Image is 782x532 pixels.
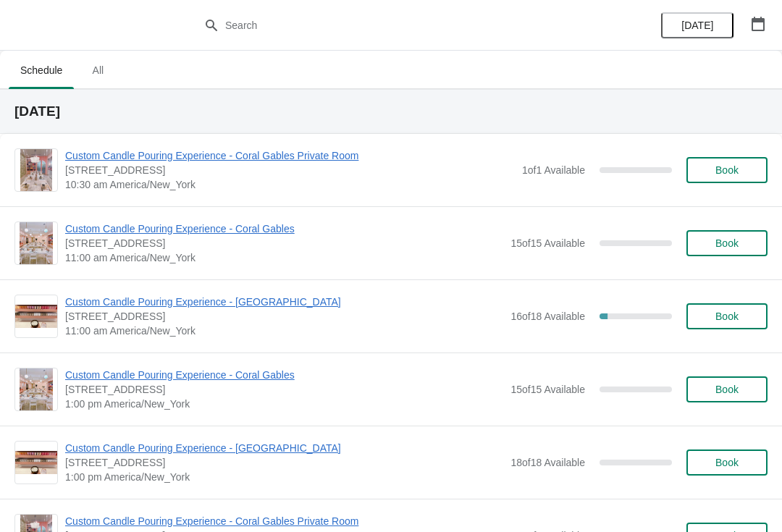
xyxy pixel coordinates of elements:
span: [DATE] [681,20,713,31]
button: Book [686,230,768,256]
span: Custom Candle Pouring Experience - [GEOGRAPHIC_DATA] [65,295,503,309]
img: Custom Candle Pouring Experience - Fort Lauderdale | 914 East Las Olas Boulevard, Fort Lauderdale... [15,451,57,475]
span: 11:00 am America/New_York [65,250,503,265]
img: Custom Candle Pouring Experience - Coral Gables | 154 Giralda Avenue, Coral Gables, FL, USA | 11:... [20,222,54,264]
span: [STREET_ADDRESS] [65,309,503,324]
span: Schedule [9,57,74,83]
img: Custom Candle Pouring Experience - Coral Gables Private Room | 154 Giralda Avenue, Coral Gables, ... [20,149,52,191]
span: 1:00 pm America/New_York [65,397,503,411]
span: 1:00 pm America/New_York [65,470,503,484]
span: [STREET_ADDRESS] [65,455,503,470]
span: 16 of 18 Available [510,311,585,322]
button: Book [686,449,768,476]
span: Book [715,237,739,249]
span: 1 of 1 Available [522,164,585,176]
span: 15 of 15 Available [510,384,585,395]
span: Custom Candle Pouring Experience - [GEOGRAPHIC_DATA] [65,441,503,455]
span: [STREET_ADDRESS] [65,382,503,397]
span: Book [715,384,739,395]
h2: [DATE] [14,104,768,119]
button: Book [686,376,768,402]
span: 15 of 15 Available [510,237,585,249]
span: Custom Candle Pouring Experience - Coral Gables [65,221,503,236]
span: Custom Candle Pouring Experience - Coral Gables Private Room [65,148,515,163]
span: [STREET_ADDRESS] [65,236,503,250]
span: Book [715,164,739,176]
input: Search [224,12,586,38]
span: Book [715,457,739,468]
span: 10:30 am America/New_York [65,177,515,192]
span: Book [715,311,739,322]
span: Custom Candle Pouring Experience - Coral Gables [65,368,503,382]
span: [STREET_ADDRESS] [65,163,515,177]
img: Custom Candle Pouring Experience - Fort Lauderdale | 914 East Las Olas Boulevard, Fort Lauderdale... [15,305,57,329]
button: [DATE] [661,12,733,38]
span: 18 of 18 Available [510,457,585,468]
button: Book [686,303,768,329]
img: Custom Candle Pouring Experience - Coral Gables | 154 Giralda Avenue, Coral Gables, FL, USA | 1:0... [20,368,54,410]
span: All [80,57,116,83]
span: 11:00 am America/New_York [65,324,503,338]
button: Book [686,157,768,183]
span: Custom Candle Pouring Experience - Coral Gables Private Room [65,514,515,528]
